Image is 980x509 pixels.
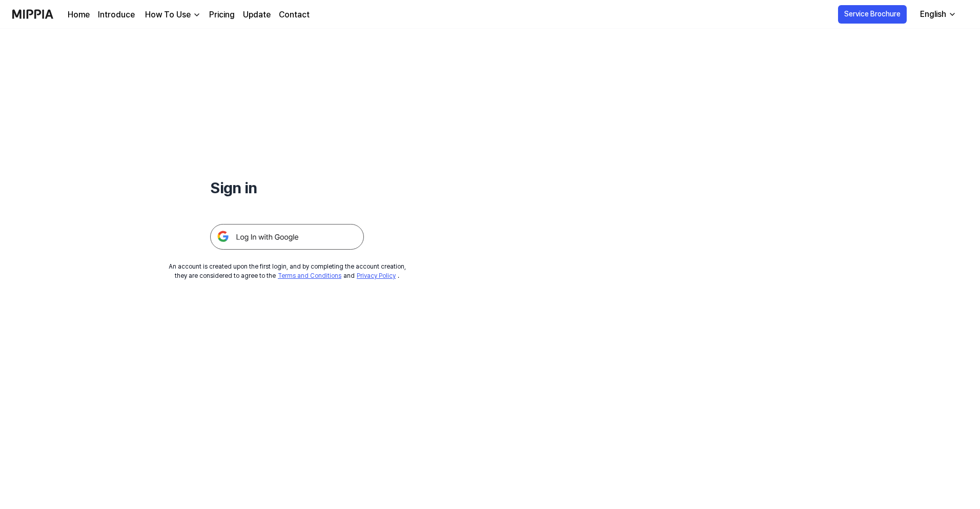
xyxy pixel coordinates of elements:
button: English [912,4,963,25]
div: An account is created upon the first login, and by completing the account creation, they are cons... [169,262,406,280]
h1: Sign in [210,176,364,199]
a: Update [243,9,271,21]
a: Contact [279,9,310,21]
img: 구글 로그인 버튼 [210,224,364,250]
a: Introduce [98,9,135,21]
a: Terms and Conditions [278,272,341,279]
div: How To Use [143,9,193,21]
div: English [918,8,948,21]
button: How To Use [143,9,201,21]
img: down [193,11,201,19]
a: Home [68,9,90,21]
button: Service Brochure [838,5,907,24]
a: Privacy Policy [357,272,396,279]
a: Pricing [209,9,235,21]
